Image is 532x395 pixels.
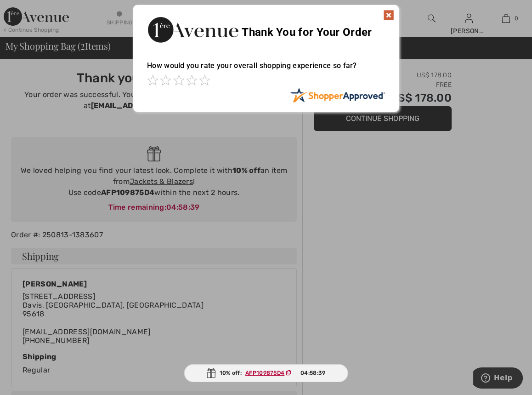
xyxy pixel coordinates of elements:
ins: AFP109875D4 [245,370,284,376]
span: Help [21,6,40,15]
span: 04:58:39 [300,369,325,377]
img: Gift.svg [207,368,216,378]
img: x [383,10,394,21]
img: Thank You for Your Order [147,14,239,45]
span: Thank You for Your Order [242,26,372,39]
div: How would you rate your overall shopping experience so far? [147,52,385,87]
div: 10% off: [184,364,348,382]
